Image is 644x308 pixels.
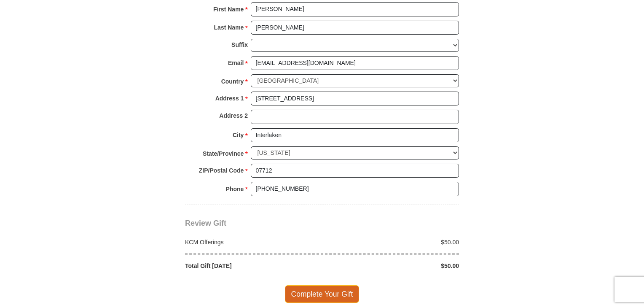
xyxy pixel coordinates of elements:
span: Review Gift [185,219,226,227]
strong: Suffix [231,39,248,51]
div: $50.00 [322,238,464,246]
strong: Address 2 [219,110,248,122]
strong: ZIP/Postal Code [199,165,244,176]
div: KCM Offerings [181,238,322,246]
strong: First Name [213,3,244,15]
strong: City [233,129,244,141]
strong: Email [228,57,244,69]
div: Total Gift [DATE] [181,262,322,270]
strong: State/Province [203,148,244,159]
strong: Country [221,76,244,87]
span: Complete Your Gift [285,285,360,303]
strong: Address 1 [215,92,244,104]
div: $50.00 [322,262,464,270]
strong: Last Name [214,22,244,33]
strong: Phone [226,183,244,195]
